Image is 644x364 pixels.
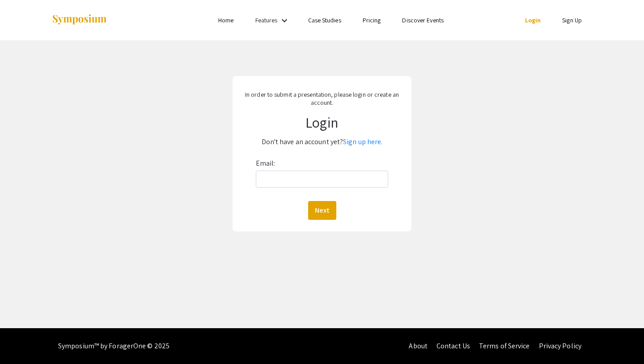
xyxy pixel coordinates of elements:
[218,16,233,24] a: Home
[256,156,275,171] label: Email:
[539,341,581,351] a: Privacy Policy
[51,14,107,26] img: Symposium by ForagerOne
[255,16,278,24] a: Features
[239,135,405,149] p: Don't have an account yet?
[479,341,530,351] a: Terms of Service
[343,137,382,146] a: Sign up here.
[402,16,444,24] a: Discover Events
[58,328,169,364] div: Symposium™ by ForagerOne © 2025
[409,341,428,351] a: About
[436,341,470,351] a: Contact Us
[239,90,405,107] p: In order to submit a presentation, please login or create an account.
[308,201,336,220] button: Next
[562,16,582,24] a: Sign Up
[308,16,341,24] a: Case Studies
[7,324,38,357] iframe: Chat
[279,15,290,26] mat-icon: Expand Features list
[525,16,541,24] a: Login
[239,114,405,131] h1: Login
[363,16,381,24] a: Pricing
